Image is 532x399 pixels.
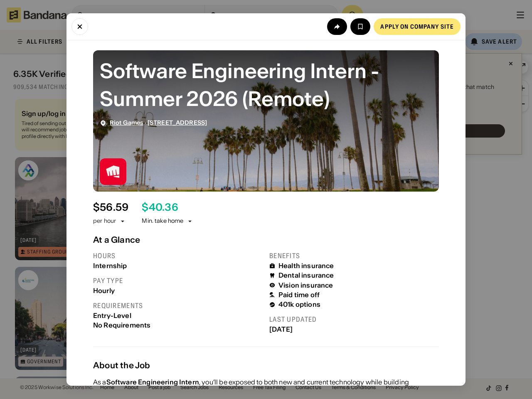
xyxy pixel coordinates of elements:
a: [STREET_ADDRESS] [148,119,207,126]
div: Last updated [269,315,439,324]
button: Close [71,18,88,35]
div: Pay type [93,276,263,285]
div: Health insurance [278,262,334,270]
div: At a Glance [93,235,439,245]
div: Vision insurance [278,281,333,289]
div: 401k options [278,300,320,308]
div: · [110,119,207,126]
div: No Requirements [93,321,263,329]
div: $ 40.36 [142,202,178,214]
div: About the Job [93,360,439,370]
div: Software Engineering Intern [106,378,199,386]
div: Apply on company site [380,24,454,30]
div: Requirements [93,301,263,310]
div: Dental insurance [278,271,334,279]
div: Paid time off [278,291,320,299]
a: Riot Games [110,119,143,126]
div: Software Engineering Intern - Summer 2026 (Remote) [100,57,432,113]
div: Min. take home [142,217,193,225]
div: Benefits [269,251,439,260]
div: Hours [93,251,263,260]
div: [DATE] [269,325,439,333]
div: per hour [93,217,116,225]
div: Hourly [93,287,263,295]
img: Riot Games logo [100,158,126,185]
div: $ 56.59 [93,202,128,214]
div: Entry-Level [93,312,263,320]
div: Internship [93,262,263,270]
